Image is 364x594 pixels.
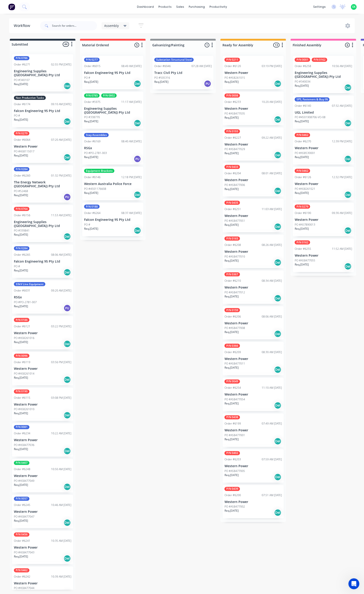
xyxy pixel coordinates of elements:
div: P/N 0367Order #621008:34 AM [DATE]Western PowerPO #A58477012Req.[DATE]Del [223,271,284,304]
div: Order #6251 [225,207,241,211]
div: P/N 0186Order #612103:22 PM [DATE]Western PowerPO #A58261016Req.[DATE]Del [12,316,73,350]
p: Req. [DATE] [295,227,309,231]
div: Del [344,120,352,127]
p: PO #A58115017 [14,149,34,154]
div: 09:30 AM [DATE] [332,211,352,215]
p: Falcon Engineering 95 Pty Ltd [84,71,142,75]
div: P/N 0438 [225,415,240,419]
p: PO #A57890013 [295,223,315,227]
div: PU [204,80,211,87]
div: Substation Structural SteelOrder #604607:28 AM [DATE]Tracc Civil Pty LtdPO #505316Req.[DATE]PU [152,56,214,89]
p: Western Power [14,367,71,371]
div: Del [274,151,281,159]
div: Del [64,340,71,348]
div: P/N 0190Order #611503:08 PM [DATE]Western PowerPO #A58261010Req.[DATE]Del [12,388,73,421]
p: PO #A58477010 [225,255,245,259]
p: Western Power [14,438,71,442]
div: 10:56 AM [DATE] [332,64,352,68]
p: PO #PO-2781-003 [84,151,107,155]
div: Del [344,84,352,91]
p: PO #338770 [84,115,100,119]
div: Order #6015 [84,64,101,68]
div: P/N 0407 [14,461,29,465]
p: Req. [DATE] [225,438,239,442]
p: Western Power [295,182,352,186]
div: Del [344,263,352,270]
p: Western Power [225,107,282,111]
div: P/N 0057Order #624510:46 AM [DATE]Western PowerPO #A58477047Req.[DATE]Del [12,495,73,529]
p: Req. [DATE] [295,119,309,123]
div: P/N 0165Order #620808:26 AM [DATE]Western PowerPO #A58477010Req.[DATE]Del [223,235,284,268]
div: P/N 0081Order #623410:22 AM [DATE]Western PowerPO #A58477036Req.[DATE]Del [12,423,73,457]
p: PO #A58477006 [225,183,245,187]
div: P/N 0001 [295,58,310,62]
div: 09:10 AM [DATE] [51,102,71,106]
p: Western Power [14,145,71,148]
div: 11:10 AM [DATE] [262,386,282,390]
div: 12:39 PM [DATE] [332,139,352,143]
p: Req. [DATE] [225,187,239,191]
div: Order #6031 [14,289,30,293]
div: Order #6156 [14,213,30,217]
p: PO #A58477055 [295,258,315,263]
div: P/N 0366Order #620908:30 AM [DATE]Western PowerPO #A58477011Req.[DATE]Del [223,342,284,375]
div: P/N 0284Order #626508:06 AM [DATE]Falcon Engineering 95 Pty LtdPO #Req.[DATE]Del [12,245,73,278]
div: Stay AssembliesOrder #616908:40 AM [DATE]RSGxPO #PO-2781-003Req.[DATE]PU [82,131,143,165]
div: P/N 0279Order #606407:20 AM [DATE]Western PowerPO #A58115017Req.[DATE]Del [12,130,73,163]
p: Western Power [225,393,282,397]
div: 07:28 AM [DATE] [191,64,212,68]
div: Del [344,227,352,234]
div: P/N 0439Order #620007:51 AM [DATE]Western PowerPO #A58477002Req.[DATE]Del [223,485,284,519]
div: Del [134,120,141,127]
p: Req. [DATE] [84,155,98,159]
div: Order #6199 [225,422,241,426]
div: Order #6255 [295,247,311,251]
p: Req. [DATE] [225,294,239,299]
div: Equipment BracketsOrder #614612:18 PM [DATE]Western Australia Police ForcePO #4501176608Req.[DATE... [82,167,143,201]
div: P/N 0764 [14,207,29,211]
p: PO #A58261015 [225,76,245,80]
div: Order #6119 [14,360,30,364]
div: 12:32 PM [DATE] [332,175,352,179]
div: 08:34 AM [DATE] [262,279,282,283]
div: P/N 0049 [225,380,240,384]
div: Order #6140 [295,104,311,108]
p: Req. [DATE] [295,263,309,267]
div: 07:49 AM [DATE] [262,422,282,426]
div: Order #6115 [14,396,30,400]
p: Req. [DATE] [14,233,28,237]
div: Order #6121 [14,324,30,328]
p: Western Power [225,321,282,325]
div: Del [274,80,281,87]
div: Del [64,118,71,125]
p: The Energy Network ([GEOGRAPHIC_DATA]) Pty Ltd [14,180,71,188]
div: P/N 0435Order #625111:03 AM [DATE]Western PowerPO #A58477051Req.[DATE]Del [223,199,284,232]
div: P/N 0188 [84,205,100,209]
p: Western Power [225,429,282,432]
p: Req. [DATE] [84,119,98,123]
p: Western Power [14,331,71,335]
div: P/N 0402 [225,451,240,455]
p: Req. [DATE] [225,259,239,263]
p: Req. [DATE] [84,191,98,195]
div: Equipment Brackets [84,169,114,173]
div: P/N 0279 [14,131,29,135]
div: P/N 0435 [225,201,240,205]
div: P/N 0211Order #612003:19 PM [DATE]Western PowerPO #A58261015Req.[DATE]Del [223,56,284,89]
div: Del [274,259,281,266]
div: P/N 0159Order #620608:06 AM [DATE]Western PowerPO #A58477008Req.[DATE]Del [223,306,284,340]
div: 11:17 AM [DATE] [121,100,142,104]
div: SPS, Fasteners & Buy INOrder #614007:32 AM [DATE]UGL LimitedPO #4501908706-VO-08Req.[DATE]Del [293,96,354,129]
div: 11:03 AM [DATE] [262,207,282,211]
p: Req. [DATE] [225,116,239,120]
p: Req. [DATE] [295,155,309,159]
p: Tracc Civil Pty Ltd [154,71,212,75]
div: Order #6203 [225,458,241,462]
div: Del [64,412,71,419]
div: P/N 0433Order #620408:01 AM [DATE]Western PowerPO #A58477006Req.[DATE]Del [223,163,284,197]
div: 03:22 PM [DATE] [51,324,71,328]
div: P/N 0049Order #625411:10 AM [DATE]Western PowerPO #A58477054Req.[DATE]Del [223,378,284,411]
p: Req. [DATE] [225,80,239,84]
p: PO #A58261014 [14,372,34,376]
div: P/N 0284 [14,246,29,250]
